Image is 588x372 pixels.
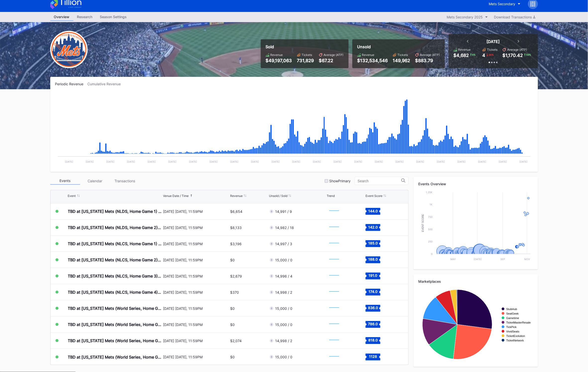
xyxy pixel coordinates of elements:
[398,53,408,57] div: Tickets
[163,355,229,359] div: [DATE] [DATE], 11:59PM
[189,160,197,163] text: [DATE]
[73,13,96,21] a: Research
[68,241,162,246] div: TBD at [US_STATE] Mets (NLCS, Home Game 1) (If Necessary) (Date TBD)
[110,177,140,185] div: Transactions
[499,160,507,163] text: [DATE]
[275,339,292,343] div: 14,998 / 2
[230,306,235,311] div: $0
[210,160,218,163] text: [DATE]
[319,58,344,63] div: $67.22
[333,160,342,163] text: [DATE]
[422,214,424,232] text: Event Score
[457,160,466,163] text: [DATE]
[506,321,531,324] text: TicketMasterResale
[266,44,344,49] div: Sold
[487,48,498,51] div: Tickets
[8,8,12,12] img: logo_orange.svg
[368,322,378,326] text: 786.0
[230,160,238,163] text: [DATE]
[393,58,410,63] div: 149,962
[358,179,401,183] input: Search
[270,53,283,57] div: Revenue
[80,177,110,185] div: Calendar
[524,258,530,261] text: Nov
[73,13,96,20] div: Research
[302,53,312,57] div: Tickets
[68,194,76,198] div: Event
[419,190,533,264] svg: Chart title
[369,290,377,294] text: 174.0
[437,160,445,163] text: [DATE]
[313,160,321,163] text: [DATE]
[163,290,229,294] div: [DATE] [DATE], 11:59PM
[506,308,517,311] text: StubHub
[50,177,80,185] div: Events
[324,53,344,57] div: Average (ATP)
[520,160,528,163] text: [DATE]
[506,325,517,328] text: TickPick
[163,209,229,214] div: [DATE] [DATE], 11:59PM
[420,53,440,57] div: Average (ATP)
[506,330,520,333] text: VividSeats
[50,29,53,33] img: tab_keywords_by_traffic_grey.svg
[163,194,189,198] div: Venue Date / Time
[13,29,17,33] img: tab_domain_overview_orange.svg
[362,53,374,57] div: Revenue
[507,48,527,51] div: Average (ATP)
[230,258,235,262] div: $0
[50,31,88,68] img: New-York-Mets-Transparent.png
[506,317,519,320] text: Gametime
[428,228,433,231] text: 500
[8,13,12,17] img: website_grey.svg
[230,274,242,278] div: $2,679
[472,53,476,57] div: 6 %
[415,58,440,63] div: $883.79
[450,258,456,261] text: May
[327,254,342,266] svg: Chart title
[275,355,292,359] div: 15,000 / 0
[163,339,229,343] div: [DATE] [DATE], 11:59PM
[426,191,433,194] text: 1.25k
[163,242,229,246] div: [DATE] [DATE], 11:59PM
[428,215,433,218] text: 750
[292,160,300,163] text: [DATE]
[275,290,292,294] div: 14,998 / 2
[230,194,243,198] div: Revenue
[488,53,494,57] div: 34 %
[14,8,24,12] div: v 4.0.25
[375,160,383,163] text: [DATE]
[230,323,235,327] div: $0
[68,225,162,230] div: TBD at [US_STATE] Mets (NLDS, Home Game 2) (If Necessary) (Date TBD)
[428,240,433,243] text: 250
[163,274,229,278] div: [DATE] [DATE], 11:59PM
[68,322,162,327] div: TBD at [US_STATE] Mets (World Series, Home Game 2) (If Necessary) (Date TBD)
[431,252,433,255] text: 0
[416,160,424,163] text: [DATE]
[327,221,342,234] svg: Chart title
[327,302,342,315] svg: Chart title
[369,274,377,278] text: 191.0
[68,257,162,262] div: TBD at [US_STATE] Mets (NLCS, Home Game 2) (If Necessary) (Date TBD)
[163,258,229,262] div: [DATE] [DATE], 11:59PM
[503,53,523,58] div: $1,170.42
[487,39,500,44] div: [DATE]
[251,160,259,163] text: [DATE]
[368,257,378,262] text: 188.0
[127,160,135,163] text: [DATE]
[368,225,378,229] text: 142.0
[368,241,378,245] text: 185.0
[327,205,342,218] svg: Chart title
[96,13,131,20] div: Season Settings
[275,306,292,311] div: 15,000 / 0
[369,354,377,359] text: 1128
[506,339,524,342] text: TicketNetwork
[163,226,229,230] div: [DATE] [DATE], 11:59PM
[489,2,516,6] div: Mets Secondary
[458,48,471,51] div: Revenue
[395,160,404,163] text: [DATE]
[271,160,280,163] text: [DATE]
[419,287,533,362] svg: Chart title
[106,160,114,163] text: [DATE]
[327,286,342,298] svg: Chart title
[275,323,292,327] div: 15,000 / 0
